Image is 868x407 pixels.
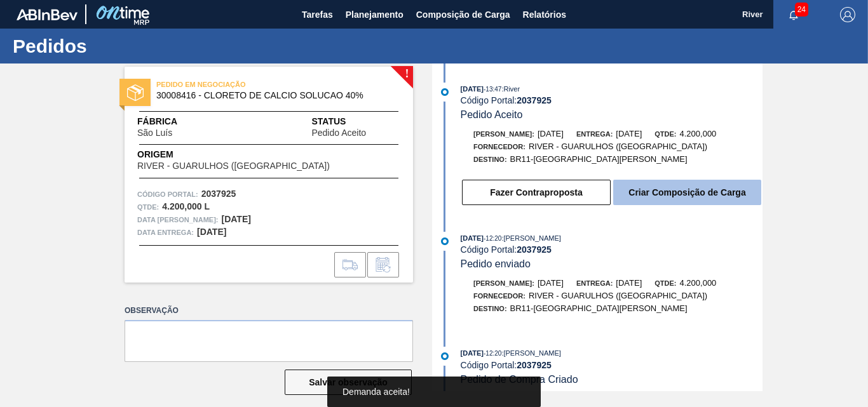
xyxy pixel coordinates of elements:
[461,85,484,93] span: [DATE]
[137,201,159,213] span: Qtde :
[346,7,403,22] span: Planejamento
[441,88,449,96] img: atual
[484,86,501,93] span: - 13:47
[222,214,251,224] strong: [DATE]
[461,349,484,357] span: [DATE]
[576,130,613,138] span: Entrega:
[441,237,449,245] img: atual
[529,142,707,151] span: RIVER - GUARULHOS ([GEOGRAPHIC_DATA])
[613,180,761,205] button: Criar Composição de Carga
[517,360,552,370] strong: 2037925
[162,201,210,211] strong: 4.200,000 L
[137,128,172,138] span: São Luís
[137,115,212,128] span: Fábrica
[461,374,578,385] span: Pedido de Compra Criado
[461,244,763,255] div: Código Portal:
[334,252,366,277] div: Ir para Composição de Carga
[285,370,412,395] button: Salvar observação
[680,278,717,288] span: 4.200,000
[461,109,523,120] span: Pedido Aceito
[501,85,520,93] span: : River
[517,95,552,105] strong: 2037925
[538,278,564,288] span: [DATE]
[510,304,688,313] span: BR11-[GEOGRAPHIC_DATA][PERSON_NAME]
[461,95,763,105] div: Código Portal:
[538,129,564,138] span: [DATE]
[441,352,449,360] img: atual
[311,128,366,138] span: Pedido Aceito
[510,154,688,164] span: BR11-[GEOGRAPHIC_DATA][PERSON_NAME]
[501,234,561,242] span: : [PERSON_NAME]
[473,156,507,163] span: Destino:
[156,78,334,91] span: PEDIDO EM NEGOCIAÇÃO
[416,7,510,22] span: Composição de Carga
[201,189,236,199] strong: 2037925
[654,130,676,138] span: Qtde:
[473,305,507,312] span: Destino:
[13,39,238,53] h1: Pedidos
[616,129,642,138] span: [DATE]
[773,6,814,23] button: Notificações
[795,3,808,17] span: 24
[473,130,534,138] span: [PERSON_NAME]:
[137,213,219,226] span: Data [PERSON_NAME]:
[473,292,526,300] span: Fornecedor:
[529,291,707,300] span: RIVER - GUARULHOS ([GEOGRAPHIC_DATA])
[616,278,642,288] span: [DATE]
[137,148,366,161] span: Origem
[680,129,717,138] span: 4.200,000
[311,115,400,128] span: Status
[302,7,333,22] span: Tarefas
[473,143,526,150] span: Fornecedor:
[523,7,566,22] span: Relatórios
[137,161,330,171] span: RIVER - GUARULHOS ([GEOGRAPHIC_DATA])
[473,279,534,287] span: [PERSON_NAME]:
[654,279,676,287] span: Qtde:
[462,180,611,205] button: Fazer Contraproposta
[156,91,387,100] span: 30008416 - CLORETO DE CALCIO SOLUCAO 40%
[517,244,552,255] strong: 2037925
[576,279,613,287] span: Entrega:
[17,9,78,20] img: TNhmsLtSVTkK8tSr43FrP2fwEKptu5GPRR3wAAAABJRU5ErkJggg==
[125,302,413,320] label: Observação
[461,360,763,370] div: Código Portal:
[501,349,561,357] span: : [PERSON_NAME]
[137,188,198,201] span: Código Portal:
[461,258,531,269] span: Pedido enviado
[137,226,194,239] span: Data entrega:
[840,7,855,22] img: Logout
[484,235,501,242] span: - 12:20
[484,350,501,357] span: - 12:20
[461,234,484,242] span: [DATE]
[127,84,144,101] img: status
[367,252,399,277] div: Informar alteração no pedido
[197,227,226,237] strong: [DATE]
[342,387,410,397] span: Demanda aceita!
